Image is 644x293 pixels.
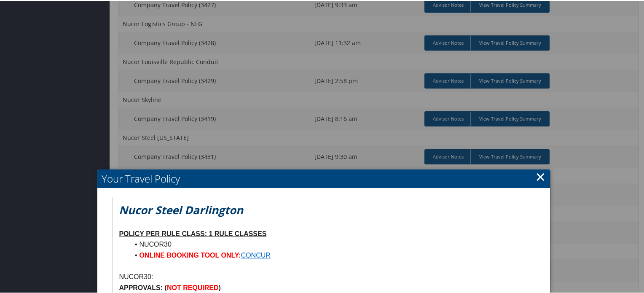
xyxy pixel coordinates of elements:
strong: ( [165,283,167,290]
li: NUCOR30 [129,238,528,249]
strong: APPROVALS: [119,283,163,290]
strong: NOT REQUIRED [167,283,219,290]
a: Close [536,167,545,184]
u: POLICY PER RULE CLASS: 1 RULE CLASSES [119,229,266,237]
strong: ONLINE BOOKING TOOL ONLY: [139,251,241,258]
a: CONCUR [241,251,271,258]
h2: Your Travel Policy [97,169,550,187]
strong: ) [219,283,221,290]
p: NUCOR30: [119,271,528,282]
em: Nucor Steel Darlington [119,202,243,217]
